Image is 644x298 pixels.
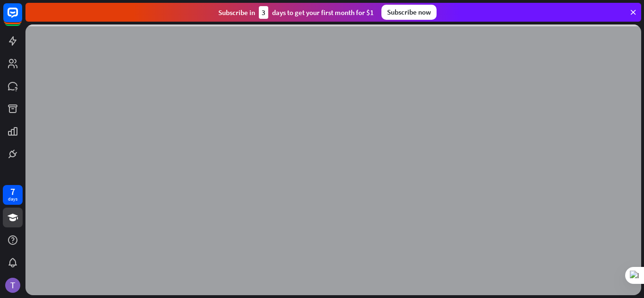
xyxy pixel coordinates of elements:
[381,5,437,20] div: Subscribe now
[10,187,15,196] div: 7
[8,196,17,202] div: days
[3,185,23,205] a: 7 days
[218,6,374,19] div: Subscribe in days to get your first month for $1
[259,6,268,19] div: 3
